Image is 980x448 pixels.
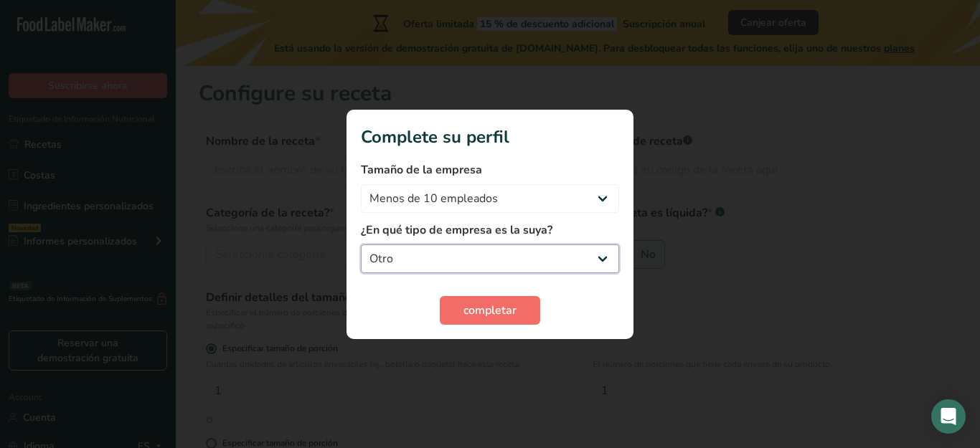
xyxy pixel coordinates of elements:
button: completar [440,296,540,325]
label: Tamaño de la empresa [361,161,619,178]
span: completar [463,302,517,319]
div: Open Intercom Messenger [931,399,966,434]
label: ¿En qué tipo de empresa es la suya? [361,221,619,239]
h1: Complete su perfil [361,124,619,150]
